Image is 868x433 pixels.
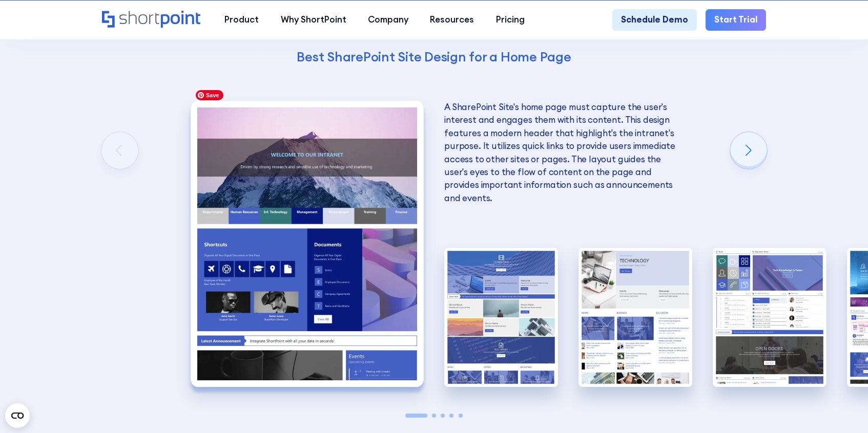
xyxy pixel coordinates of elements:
[706,9,766,31] a: Start Trial
[5,403,30,428] button: Open CMP widget
[444,101,677,205] p: A SharePoint Site's home page must capture the user's interest and engages them with its content....
[191,101,424,387] div: 1 / 5
[102,11,203,30] a: Home
[224,13,259,26] div: Product
[368,13,408,26] div: Company
[459,414,463,418] span: Go to slide 5
[430,13,474,26] div: Resources
[496,13,525,26] div: Pricing
[405,414,427,418] span: Go to slide 1
[817,384,868,433] iframe: Chat Widget
[444,248,558,387] img: Best SharePoint Intranet Sites
[444,248,558,387] div: 2 / 5
[270,9,357,31] a: Why ShortPoint
[578,248,692,387] div: 3 / 5
[357,9,419,31] a: Company
[191,101,424,387] img: Best SharePoint Site Designs
[419,9,485,31] a: Resources
[214,9,270,31] a: Product
[281,13,346,26] div: Why ShortPoint
[612,9,697,31] a: Schedule Demo
[449,414,453,418] span: Go to slide 4
[432,414,436,418] span: Go to slide 2
[713,248,826,387] div: 4 / 5
[441,414,445,418] span: Go to slide 3
[713,248,826,387] img: Best SharePoint Intranet Examples
[485,9,535,31] a: Pricing
[578,248,692,387] img: Best SharePoint Designs
[730,132,767,169] div: Next slide
[190,49,678,66] h4: Best SharePoint Site Design for a Home Page
[196,90,223,100] span: Save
